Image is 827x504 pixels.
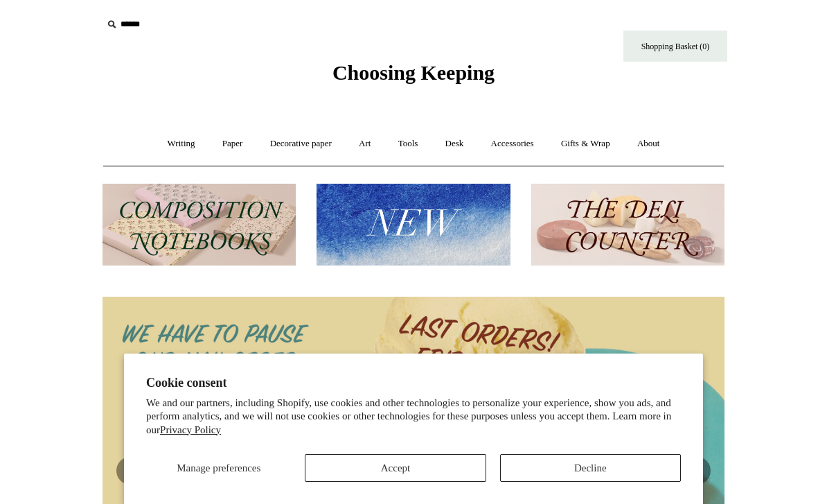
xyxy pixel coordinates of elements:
[146,454,291,482] button: Manage preferences
[160,424,221,435] a: Privacy Policy
[305,454,486,482] button: Accept
[317,184,510,266] img: New.jpg__PID:f73bdf93-380a-4a35-bcfe-7823039498e1
[479,125,546,162] a: Accessories
[146,376,681,390] h2: Cookie consent
[433,125,477,162] a: Desk
[177,462,260,473] span: Manage preferences
[531,184,724,266] img: The Deli Counter
[623,31,727,62] a: Shopping Basket (0)
[258,125,344,162] a: Decorative paper
[346,125,383,162] a: Art
[210,125,256,162] a: Paper
[103,184,296,266] img: 202302 Composition ledgers.jpg__PID:69722ee6-fa44-49dd-a067-31375e5d54ec
[146,397,681,437] p: We and our partners, including Shopify, use cookies and other technologies to personalize your ex...
[332,72,495,82] a: Choosing Keeping
[155,125,208,162] a: Writing
[549,125,623,162] a: Gifts & Wrap
[116,457,144,485] button: Previous
[500,454,681,482] button: Decline
[386,125,431,162] a: Tools
[625,125,673,162] a: About
[332,61,495,84] span: Choosing Keeping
